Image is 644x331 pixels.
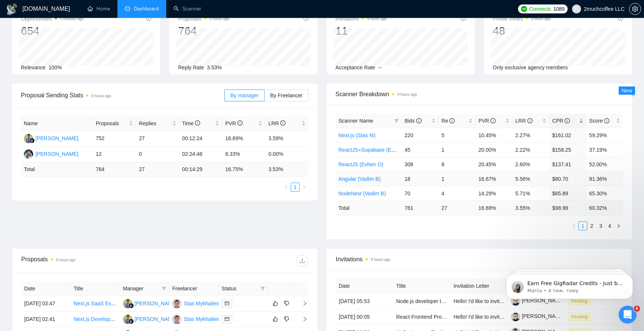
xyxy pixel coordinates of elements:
th: Proposals [93,116,136,131]
span: right [296,301,307,306]
td: 764 [93,162,136,177]
td: $158.25 [549,142,586,157]
li: 4 [605,221,614,230]
span: info-circle [146,16,151,21]
iframe: Intercom notifications повідомлення [495,259,644,311]
span: left [284,185,288,189]
td: 10.45% [476,128,512,142]
li: 3 [596,221,605,230]
li: Previous Page [569,221,578,230]
span: PVR [479,118,496,124]
span: -- [378,64,382,70]
td: 0 [136,146,179,162]
span: filter [394,119,399,123]
span: Opportunities [21,14,83,23]
span: New [622,88,632,94]
span: Replies [139,119,171,127]
td: Total [335,201,402,215]
td: 37.19% [586,142,623,157]
td: React Frontend Professional [393,309,451,325]
a: React Frontend Professional [396,314,462,320]
div: [PERSON_NAME] [35,134,78,142]
td: 4 [439,186,476,201]
span: Relevance [21,64,45,70]
span: info-circle [527,118,533,123]
th: Manager [120,281,169,296]
time: 9 hours ago [91,94,111,98]
button: like [271,315,280,324]
span: Profile Views [493,14,551,23]
div: 11 [335,24,387,38]
button: download [296,255,308,267]
li: Next Page [300,183,309,192]
span: info-circle [618,16,623,21]
td: $137.41 [549,157,586,171]
span: download [297,258,308,264]
div: [PERSON_NAME] [35,150,78,158]
th: Date [21,281,70,296]
td: 761 [402,201,439,215]
img: c1bgHKCDA4PCW6-DS9528fDh2Lb34EXm3wNNH5zSmqIerQKaeVyImUPpKiLabhjr8i [511,312,520,321]
td: 91.36% [586,171,623,186]
td: 2.22% [512,142,549,157]
td: 52.00% [586,157,623,171]
a: 3 [597,222,605,230]
img: upwork-logo.png [521,6,527,12]
a: Next.js (Stas M) [338,132,376,138]
span: info-circle [449,118,455,123]
img: gigradar-bm.png [129,319,134,324]
button: setting [629,3,641,15]
td: 752 [93,131,136,146]
span: Manager [123,284,159,293]
td: 2.27% [512,128,549,142]
a: AD[PERSON_NAME] [123,316,177,322]
li: 1 [578,221,587,230]
span: Re [442,118,455,124]
td: [DATE] 05:53 [336,293,393,309]
td: 12 [93,146,136,162]
span: By manager [230,92,258,98]
img: AD [123,315,132,324]
td: Total [21,162,93,177]
a: AD[PERSON_NAME] [123,300,177,306]
span: right [296,316,307,322]
span: Status [222,284,258,293]
td: 5.71% [512,186,549,201]
td: 27 [136,162,179,177]
span: info-circle [565,118,570,123]
span: like [273,316,278,322]
span: info-circle [490,118,496,123]
button: left [569,221,578,230]
td: 308 [402,157,439,171]
button: right [614,221,623,230]
div: 654 [21,24,83,38]
img: SM [172,315,181,324]
td: 20.00% [476,142,512,157]
div: Stas Mykhailenko [184,299,225,308]
td: 5 [439,128,476,142]
span: info-circle [461,16,466,21]
td: 02:24:48 [179,146,222,162]
img: gigradar-bm.png [129,303,134,308]
span: info-circle [195,120,200,126]
a: SMStas Mykhailenko [172,316,225,322]
td: 16.89% [222,131,265,146]
th: Invitation Letter [451,279,508,293]
span: filter [162,286,166,291]
td: 3.53 % [265,162,309,177]
span: mail [225,301,229,306]
span: Acceptance Rate [335,64,375,70]
button: right [300,183,309,192]
th: Name [21,116,93,131]
span: info-circle [604,118,609,123]
td: Node.js developer to fix a bug for our web app [393,293,451,309]
time: 9 hours ago [397,92,417,97]
span: 1089 [553,5,565,13]
td: 27 [136,131,179,146]
a: AD[PERSON_NAME] [24,135,78,141]
td: 65.30% [586,186,623,201]
div: [PERSON_NAME] [135,299,177,308]
td: 16.69 % [476,201,512,215]
span: filter [259,283,266,294]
